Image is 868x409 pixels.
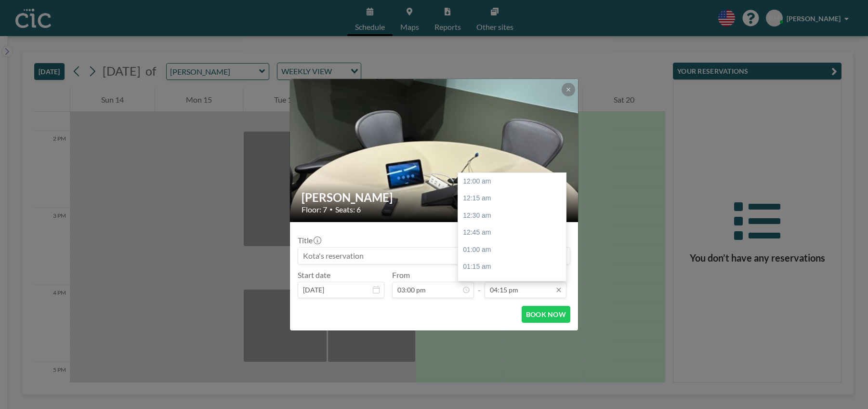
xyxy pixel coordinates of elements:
span: - [478,274,481,295]
div: 12:15 am [458,190,566,207]
input: Kota's reservation [298,248,570,264]
div: 12:00 am [458,173,566,190]
label: Start date [298,270,330,280]
button: BOOK NOW [522,306,570,323]
span: Floor: 7 [302,205,327,214]
div: 12:30 am [458,207,566,224]
label: Title [298,236,320,245]
div: 01:00 am [458,241,566,259]
div: 01:15 am [458,258,566,276]
label: From [392,270,410,280]
span: • [329,206,333,213]
span: Seats: 6 [335,205,361,214]
div: 12:45 am [458,224,566,241]
h2: [PERSON_NAME] [302,190,567,205]
div: 01:30 am [458,276,566,293]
